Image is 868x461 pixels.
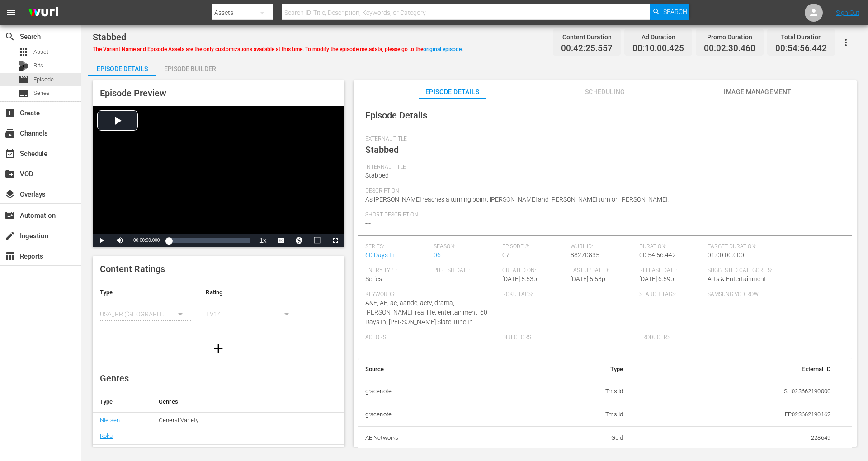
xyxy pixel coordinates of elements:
span: The Variant Name and Episode Assets are the only customizations available at this time. To modify... [93,46,463,52]
div: Episode Details [88,58,156,80]
a: 60 Days In [365,251,395,259]
td: 228649 [630,426,838,450]
span: Stabbed [365,172,389,179]
button: Jump To Time [290,234,308,247]
span: [DATE] 5:53p [502,275,537,282]
span: --- [502,342,508,349]
a: Sign Out [836,9,859,16]
span: Stabbed [93,32,126,42]
span: --- [639,342,645,349]
span: Automation [5,210,15,221]
a: Nielsen [100,417,120,423]
div: Promo Duration [704,31,755,43]
button: Fullscreen [326,234,344,247]
span: Duration: [639,243,703,250]
th: AE Networks [358,426,520,450]
img: ans4CAIJ8jUAAAAAAAAAAAAAAAAAAAAAAAAgQb4GAAAAAAAAAAAAAAAAAAAAAAAAJMjXAAAAAAAAAAAAAAAAAAAAAAAAgAT5G... [22,2,65,24]
div: Content Duration [561,31,613,43]
span: Episode #: [502,243,566,250]
button: Playback Rate [254,234,272,247]
span: A&E, AE, ae, aande, aetv, drama, [PERSON_NAME], real life, entertainment, 60 Days In, [PERSON_NAM... [365,299,487,325]
span: Search [663,4,687,20]
span: Episode Preview [100,88,166,99]
span: Bits [33,61,43,70]
button: Search [650,4,689,20]
span: 88270835 [571,251,599,259]
span: Search Tags: [639,291,703,298]
span: As [PERSON_NAME] reaches a turning point, [PERSON_NAME] and [PERSON_NAME] turn on [PERSON_NAME]. [365,196,669,203]
div: TV14 [206,301,297,327]
span: Series [18,88,29,99]
span: Series [365,275,382,282]
span: Producers [639,334,772,341]
button: Episode Builder [156,58,224,76]
th: Type [93,391,151,413]
th: Genres [151,391,328,413]
span: 00:54:56.442 [775,43,827,54]
span: Reports [5,251,15,262]
span: Internal Title [365,164,840,171]
span: Genres [100,373,129,384]
span: 01:00:00.000 [708,251,744,259]
table: simple table [358,358,852,450]
th: gracenote [358,380,520,403]
span: 07 [502,251,509,259]
span: 00:02:30.460 [704,43,755,54]
span: --- [365,342,371,349]
div: Total Duration [775,31,827,43]
a: Roku [100,433,113,439]
span: Episode [18,74,29,85]
span: Series [33,89,50,98]
span: Keywords: [365,291,498,298]
th: Type [93,282,198,303]
span: Entry Type: [365,267,429,274]
span: Last Updated: [571,267,635,274]
span: 00:42:25.557 [561,43,613,54]
th: External ID [630,358,838,380]
span: Target Duration: [708,243,840,250]
span: Season: [434,243,498,250]
span: Release Date: [639,267,703,274]
span: Actors [365,334,498,341]
th: gracenote [358,403,520,427]
span: Series: [365,243,429,250]
table: simple table [93,282,344,331]
span: Scheduling [571,86,639,98]
span: External Title [365,136,840,143]
div: Bits [18,61,29,71]
button: Play [93,234,111,247]
a: 06 [434,251,441,259]
span: [DATE] 6:59p [639,275,674,282]
span: Create [5,108,15,118]
span: Publish Date: [434,267,498,274]
span: Asset [18,47,29,57]
span: VOD [5,169,15,179]
span: --- [502,299,508,306]
div: USA_PR ([GEOGRAPHIC_DATA]) [100,301,191,327]
span: Episode Details [419,86,486,98]
td: Tms Id [520,403,630,427]
button: Mute [111,234,129,247]
span: Ingestion [5,230,15,241]
div: Episode Builder [156,58,224,80]
span: Asset [33,47,48,56]
td: EP023662190162 [630,403,838,427]
span: Directors [502,334,635,341]
span: [DATE] 5:53p [571,275,605,282]
span: --- [365,220,371,227]
span: --- [434,275,439,282]
span: --- [639,299,645,306]
span: Arts & Entertainment [708,275,766,282]
span: Episode [33,75,54,84]
a: original episode [423,46,462,52]
span: Image Management [724,86,792,98]
span: Roku Tags: [502,291,635,298]
span: 00:10:00.425 [632,43,684,54]
div: Ad Duration [632,31,684,43]
span: Suggested Categories: [708,267,840,274]
td: Tms Id [520,380,630,403]
th: Source [358,358,520,380]
th: Type [520,358,630,380]
span: Wurl ID: [571,243,635,250]
span: menu [5,7,16,18]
